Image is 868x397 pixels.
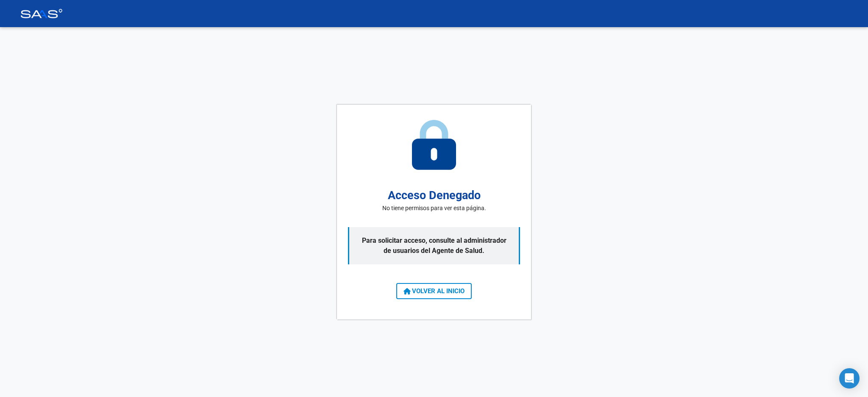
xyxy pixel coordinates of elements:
img: Logo SAAS [20,9,63,18]
p: Para solicitar acceso, consulte al administrador de usuarios del Agente de Salud. [348,227,520,264]
img: access-denied [412,120,456,170]
div: Open Intercom Messenger [839,368,860,389]
span: VOLVER AL INICIO [403,287,465,295]
h2: Acceso Denegado [388,187,481,204]
button: VOLVER AL INICIO [396,283,472,299]
p: No tiene permisos para ver esta página. [382,204,486,213]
